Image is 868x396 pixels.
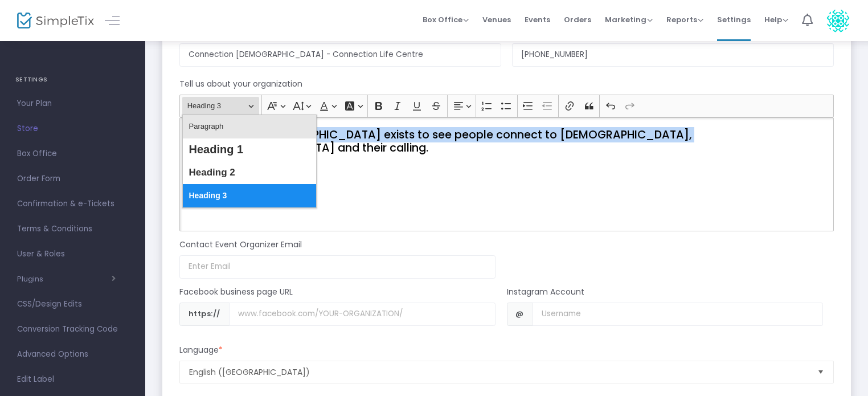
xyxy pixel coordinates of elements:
m-panel-subtitle: Language [179,344,223,356]
span: @ [507,303,533,326]
m-panel-subtitle: Contact Event Organizer Email [179,239,302,251]
span: Order Form [17,172,128,186]
span: Store [17,121,128,136]
span: Marketing [605,14,653,25]
input: Username [533,303,823,326]
span: Heading 3 [187,99,247,113]
input: Username [229,303,496,326]
button: Heading 2 [183,161,316,184]
button: Heading 3 [183,184,316,207]
span: Heading 1 [189,141,243,158]
span: Heading 2 [189,165,235,181]
h4: SETTINGS [15,68,130,91]
span: Settings [717,5,751,34]
m-panel-subtitle: Instagram Account [507,286,584,298]
button: Select [813,361,829,383]
input: Enter Store Name [179,43,501,67]
span: Venues [482,5,511,34]
div: Rich Text Editor, main [179,117,834,231]
div: Editor toolbar [179,95,834,117]
span: CSS/Design Edits [17,297,128,312]
button: Heading 3 [182,97,259,115]
span: Paragraph [189,119,223,135]
span: Advanced Options [17,347,128,362]
span: Box Office [423,14,469,25]
m-panel-subtitle: Facebook business page URL [179,286,293,298]
input: Enter Email [179,255,496,279]
span: Box Office [17,146,128,161]
span: Terms & Conditions [17,222,128,236]
span: Edit Label [17,372,128,387]
span: Connection [DEMOGRAPHIC_DATA] exists to see people connect to [DEMOGRAPHIC_DATA], the [DEMOGRAPHI... [185,127,691,156]
span: User & Roles [17,247,128,262]
button: Paragraph [183,115,316,138]
m-panel-subtitle: Tell us about your organization [179,78,302,90]
span: Confirmation & e-Tickets [17,197,128,211]
span: Your Plan [17,96,128,111]
span: Conversion Tracking Code [17,322,128,337]
span: Reports [666,14,703,25]
span: English ([GEOGRAPHIC_DATA]) [189,366,808,378]
button: Plugins [17,275,116,284]
span: Events [525,5,550,34]
span: Help [764,14,788,25]
span: Orders [564,5,591,34]
span: Heading 3 [189,187,227,204]
span: https:// [179,303,230,326]
input: Enter phone Number [512,43,834,67]
button: Heading 1 [183,138,316,161]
